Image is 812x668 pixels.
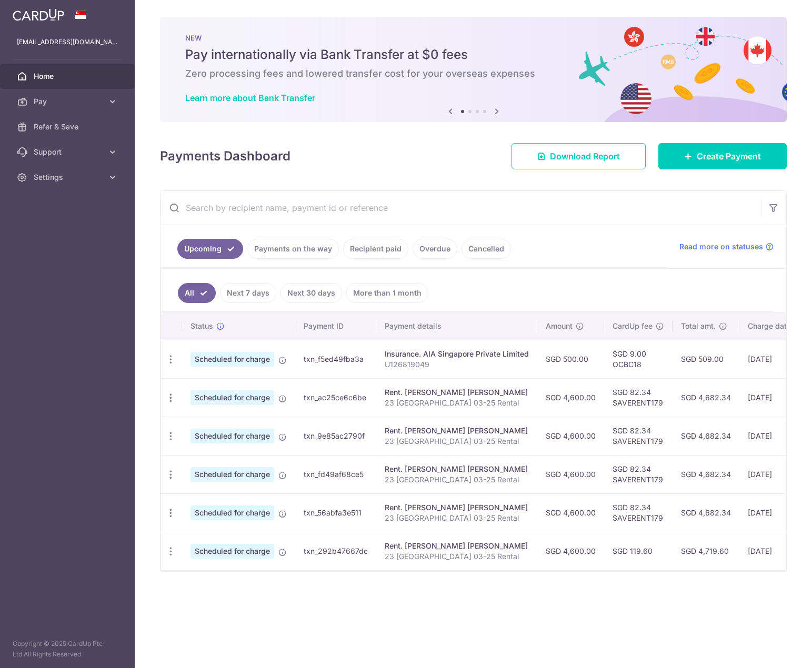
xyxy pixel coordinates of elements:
[247,239,339,259] a: Payments on the way
[537,340,604,378] td: SGD 500.00
[679,241,774,252] a: Read more on statuses
[739,417,811,455] td: [DATE]
[604,493,673,532] td: SGD 82.34 SAVERENT179
[160,17,787,122] img: Bank transfer banner
[385,387,529,398] div: Rent. [PERSON_NAME] [PERSON_NAME]
[13,8,64,21] img: CardUp
[178,283,216,303] a: All
[385,436,529,447] p: 23 [GEOGRAPHIC_DATA] 03-25 Rental
[346,283,428,303] a: More than 1 month
[295,493,376,532] td: txn_56abfa3e511
[295,378,376,417] td: txn_ac25ce6c6be
[537,378,604,417] td: SGD 4,600.00
[697,150,761,163] span: Create Payment
[462,239,511,259] a: Cancelled
[34,172,103,183] span: Settings
[191,467,274,482] span: Scheduled for charge
[385,502,529,513] div: Rent. [PERSON_NAME] [PERSON_NAME]
[376,312,537,340] th: Payment details
[34,147,103,157] span: Support
[295,417,376,455] td: txn_9e85ac2790f
[739,378,811,417] td: [DATE]
[745,636,801,663] iframe: Opens a widget where you can find more information
[191,352,274,367] span: Scheduled for charge
[673,340,739,378] td: SGD 509.00
[385,513,529,523] p: 23 [GEOGRAPHIC_DATA] 03-25 Rental
[739,532,811,570] td: [DATE]
[385,398,529,408] p: 23 [GEOGRAPHIC_DATA] 03-25 Rental
[34,122,103,132] span: Refer & Save
[185,34,761,42] p: NEW
[604,455,673,493] td: SGD 82.34 SAVERENT179
[679,241,763,252] span: Read more on statuses
[546,321,573,331] span: Amount
[537,455,604,493] td: SGD 4,600.00
[295,340,376,378] td: txn_f5ed49fba3a
[512,143,646,169] a: Download Report
[604,378,673,417] td: SGD 82.34 SAVERENT179
[537,493,604,532] td: SGD 4,600.00
[295,532,376,570] td: txn_292b47667dc
[673,455,739,493] td: SGD 4,682.34
[220,283,276,303] a: Next 7 days
[177,239,243,259] a: Upcoming
[604,417,673,455] td: SGD 82.34 SAVERENT179
[34,96,103,107] span: Pay
[673,532,739,570] td: SGD 4,719.60
[537,417,604,455] td: SGD 4,600.00
[34,71,103,82] span: Home
[413,239,457,259] a: Overdue
[673,417,739,455] td: SGD 4,682.34
[673,378,739,417] td: SGD 4,682.34
[681,321,716,331] span: Total amt.
[160,147,290,166] h4: Payments Dashboard
[385,349,529,359] div: Insurance. AIA Singapore Private Limited
[385,426,529,436] div: Rent. [PERSON_NAME] [PERSON_NAME]
[385,464,529,474] div: Rent. [PERSON_NAME] [PERSON_NAME]
[385,474,529,485] p: 23 [GEOGRAPHIC_DATA] 03-25 Rental
[295,312,376,340] th: Payment ID
[613,321,653,331] span: CardUp fee
[739,455,811,493] td: [DATE]
[295,455,376,493] td: txn_fd49af68ce5
[17,37,118,47] p: [EMAIL_ADDRESS][DOMAIN_NAME]
[185,46,761,63] h5: Pay internationally via Bank Transfer at $0 fees
[604,532,673,570] td: SGD 119.60
[343,239,408,259] a: Recipient paid
[385,551,529,562] p: 23 [GEOGRAPHIC_DATA] 03-25 Rental
[537,532,604,570] td: SGD 4,600.00
[280,283,342,303] a: Next 30 days
[385,359,529,370] p: U126819049
[191,429,274,443] span: Scheduled for charge
[185,67,761,80] h6: Zero processing fees and lowered transfer cost for your overseas expenses
[191,321,213,331] span: Status
[673,493,739,532] td: SGD 4,682.34
[748,321,791,331] span: Charge date
[739,493,811,532] td: [DATE]
[550,150,620,163] span: Download Report
[191,390,274,405] span: Scheduled for charge
[191,544,274,559] span: Scheduled for charge
[385,541,529,551] div: Rent. [PERSON_NAME] [PERSON_NAME]
[658,143,787,169] a: Create Payment
[739,340,811,378] td: [DATE]
[191,505,274,520] span: Scheduled for charge
[161,191,761,225] input: Search by recipient name, payment id or reference
[604,340,673,378] td: SGD 9.00 OCBC18
[185,93,315,103] a: Learn more about Bank Transfer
